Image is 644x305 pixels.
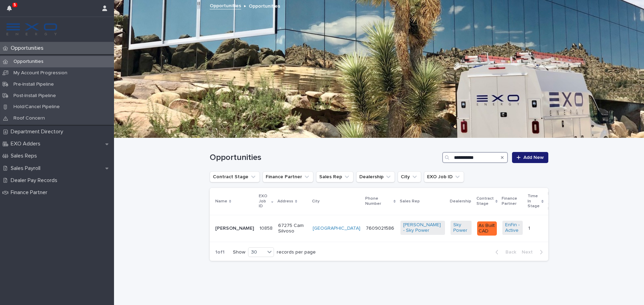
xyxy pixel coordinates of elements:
button: EXO Job ID [424,171,464,182]
p: City [312,198,320,205]
div: 5 [7,4,16,17]
p: Last Touched (All Fields) [548,190,565,213]
p: Post-Install Pipeline [8,93,61,99]
p: Roof Concern [8,115,50,121]
p: 1 [528,224,531,231]
p: Phone Number [365,195,392,208]
p: Pre-Install Pipeline [8,82,59,87]
button: Next [519,249,548,255]
p: Department Directory [8,128,69,135]
p: My Account Progression [8,70,73,76]
div: 30 [248,249,265,256]
p: Address [277,198,293,205]
p: Name [215,198,227,205]
p: 67275 Cam Silvoso [278,223,307,235]
p: Sales Rep [400,198,420,205]
button: Back [490,249,519,255]
p: 1 of 1 [210,244,230,261]
p: Finance Partner [8,189,53,196]
a: EnFin - Active [505,222,520,234]
p: Sales Reps [8,153,42,159]
p: Sales Payroll [8,165,46,172]
span: Next [522,250,537,255]
p: Hold/Cancel Pipeline [8,104,65,110]
p: Finance Partner [502,195,523,208]
a: Add New [512,152,548,163]
a: Opportunities [210,1,241,9]
p: Contract Stage [476,195,494,208]
h1: Opportunities [210,153,439,163]
img: FKS5r6ZBThi8E5hshIGi [6,22,58,36]
div: As Built CAD [477,221,497,236]
a: [GEOGRAPHIC_DATA] [313,226,360,231]
p: 5 [13,2,16,7]
p: Opportunities [8,45,49,51]
button: Dealership [356,171,395,182]
a: [PERSON_NAME] - Sky Power [403,222,442,234]
p: records per page [277,249,316,255]
p: Time In Stage [528,192,540,210]
p: 10858 [259,224,274,231]
p: Dealership [450,198,471,205]
p: Opportunities [8,59,49,65]
p: Opportunities [249,2,280,9]
button: City [398,171,421,182]
span: Add New [523,155,544,160]
button: Sales Rep [316,171,353,182]
a: Sky Power [453,222,469,234]
p: Show [233,249,245,255]
button: Contract Stage [210,171,260,182]
tr: [PERSON_NAME]1085810858 67275 Cam Silvoso[GEOGRAPHIC_DATA] 7609021586[PERSON_NAME] - Sky Power Sk... [210,215,580,242]
button: Finance Partner [263,171,313,182]
p: [PERSON_NAME] [215,226,254,231]
p: EXO Adders [8,141,46,147]
p: Dealer Pay Records [8,177,63,184]
a: 7609021586 [366,226,394,231]
span: Back [501,250,516,255]
p: EXO Job ID [259,192,269,210]
input: Search [442,152,508,163]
